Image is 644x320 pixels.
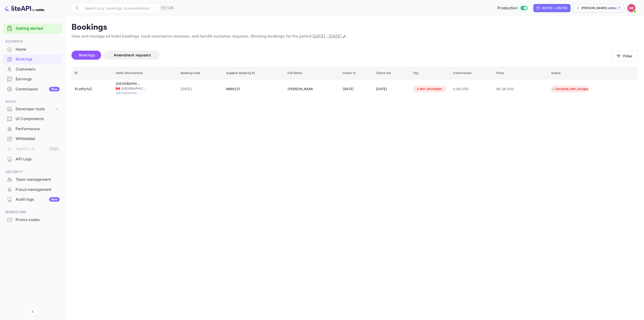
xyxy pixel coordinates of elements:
a: UI Components [3,114,62,123]
div: Whitelabel [3,134,62,144]
span: Business [3,39,62,44]
a: Audit logsNew [3,195,62,204]
p: View and manage all hotel bookings, track reservation statuses, and handle customer requests. Sho... [71,33,638,40]
div: Getting started [3,23,62,34]
span: Marketing [3,209,62,215]
div: Earnings [16,76,60,82]
div: Promo codes [3,215,62,225]
div: Audit logsNew [3,195,62,204]
div: 9889227 [226,85,281,93]
div: Non-refundable [413,86,445,92]
th: ID [72,67,113,79]
span: 0.00 USD [453,86,490,92]
span: [GEOGRAPHIC_DATA] [121,86,146,91]
div: Commission [16,86,60,92]
div: Performance [3,124,62,134]
th: Tag [410,67,450,79]
a: CommissionNew [3,84,62,94]
span: Bookings [79,53,95,57]
div: Customers [16,66,60,72]
div: Whitelabel [16,136,60,142]
table: booking table [72,67,638,99]
div: Bikas Bhandari [288,85,313,93]
a: Team management [3,175,62,184]
div: Team management [3,175,62,185]
div: UI Components [16,116,60,122]
div: Team management [16,177,60,183]
div: account-settings tabs [71,51,611,60]
button: Filter [611,51,638,61]
div: New [49,87,60,91]
th: Full Name [285,67,340,79]
div: Developer tools [16,106,55,112]
div: Fraud management [16,187,60,193]
th: Hotel informations [113,67,178,79]
div: API Logs [3,154,62,164]
span: Canada [116,87,120,90]
th: Booking Date [178,67,223,79]
div: API Logs [16,156,60,162]
span: [DATE] - [DATE] [312,34,341,39]
div: Ctrl+K [159,5,175,11]
div: PLstPqYoZ [75,85,110,93]
div: Promo codes [16,217,60,223]
p: [PERSON_NAME]-unbrg.[PERSON_NAME]... [581,6,616,10]
div: New [49,197,60,202]
div: Fraud management [3,185,62,195]
div: [DATE] [376,85,407,93]
img: LiteAPI logo [4,4,44,12]
div: Performance [16,126,60,132]
div: Audit logs [16,197,60,202]
div: Developer tools [3,105,62,114]
div: Home [3,45,62,54]
th: Status [548,67,638,79]
button: Change date range [342,34,347,39]
div: [DATE] — [DATE] [542,6,567,10]
div: Earnings [3,74,62,84]
a: Home [3,45,62,54]
div: Cancelled_with_charges [548,86,592,92]
span: 66.29 USD [496,86,521,92]
span: [DATE] [181,86,220,92]
th: Supplier Booking ID [223,67,285,79]
span: Production [497,5,518,11]
span: Security [3,169,62,175]
span: [GEOGRAPHIC_DATA] [116,91,141,95]
img: Kobus Roux [627,4,635,12]
th: Check out [373,67,410,79]
a: API Logs [3,154,62,164]
a: Whitelabel [3,134,62,143]
p: Bookings [71,22,638,32]
div: Bookings [3,54,62,64]
div: [DATE] [343,85,370,93]
a: Fraud management [3,185,62,194]
button: Collapse navigation [28,307,37,316]
th: Check in [340,67,373,79]
th: Commission [450,67,493,79]
div: CommissionNew [3,84,62,94]
div: UI Components [3,114,62,124]
a: Performance [3,124,62,133]
div: Divya Sutra Plaza and Conference Centre Calgary Airport [116,81,141,86]
th: Price [493,67,548,79]
div: Bookings [16,56,60,62]
a: Customers [3,64,62,74]
a: Getting started [16,26,60,31]
a: Earnings [3,74,62,84]
a: Promo codes [3,215,62,224]
div: Home [16,47,60,52]
input: Search (e.g. bookings, documentation) [82,3,157,13]
span: Build [3,99,62,104]
div: Switch to Sandbox mode [495,5,529,11]
div: Customers [3,64,62,74]
a: Bookings [3,54,62,64]
span: Amendment requests [114,53,151,57]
